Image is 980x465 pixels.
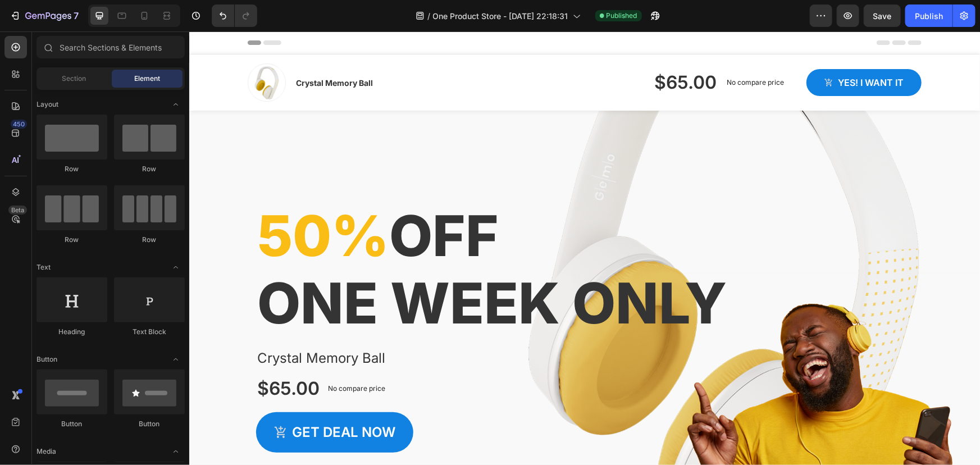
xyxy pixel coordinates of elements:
span: Toggle open [167,95,185,113]
div: 14 [229,430,266,457]
div: 00 [67,430,90,457]
p: No compare price [139,354,196,361]
iframe: Design area [189,31,980,465]
button: Publish [905,4,952,27]
p: No compare price [537,48,595,54]
div: Row [37,164,107,174]
span: Toggle open [167,258,185,276]
div: $65.00 [464,37,528,66]
button: 7 [4,4,84,27]
span: Section [62,74,86,84]
div: 18 [170,430,202,457]
div: Text Block [114,327,185,337]
span: Media [37,446,56,457]
span: Layout [37,99,58,110]
button: Get deal now [67,381,224,421]
span: Toggle open [167,443,185,461]
h1: Crystal Memory Ball [67,316,724,338]
div: $65.00 [67,343,131,372]
p: off one week only [68,171,723,306]
div: Row [37,235,107,245]
span: Toggle open [167,350,185,368]
div: 450 [11,120,27,129]
span: One Product Store - [DATE] 22:18:31 [433,10,568,22]
p: 7 [74,9,79,22]
div: Heading [37,327,107,337]
input: Search Sections & Elements [37,36,185,58]
span: Button [37,354,57,364]
span: Text [37,262,51,272]
div: Yes! i want it [649,44,714,58]
div: Get deal now [103,391,206,411]
div: Button [114,419,185,429]
div: Undo/Redo [212,4,257,27]
span: / [428,10,431,22]
div: Row [114,235,185,245]
div: Publish [915,10,943,22]
div: 11 [117,430,143,457]
div: Row [114,164,185,174]
button: Yes! i want it [617,38,732,65]
div: Beta [8,206,27,215]
div: Button [37,419,107,429]
span: Element [134,74,160,84]
span: Published [607,11,637,21]
span: 50% [68,170,200,238]
button: Save [864,4,901,27]
span: Save [873,11,892,21]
